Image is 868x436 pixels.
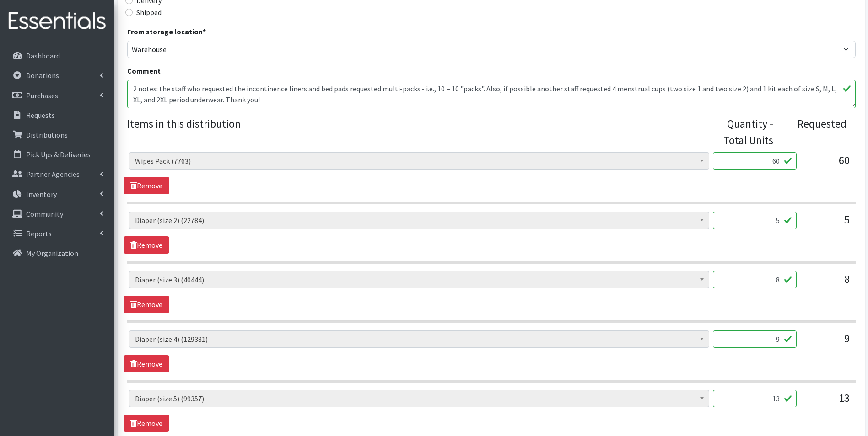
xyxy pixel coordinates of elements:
[135,214,703,227] span: Diaper (size 2) (22784)
[713,330,797,348] input: Quantity
[135,154,703,167] span: Wipes Pack (7763)
[713,271,797,288] input: Quantity
[124,355,169,372] a: Remove
[26,91,58,100] p: Purchases
[26,111,55,120] p: Requests
[129,152,709,170] span: Wipes Pack (7763)
[4,185,111,203] a: Inventory
[804,152,850,177] div: 60
[4,205,111,223] a: Community
[782,116,846,149] div: Requested
[4,244,111,262] a: My Organization
[129,390,709,407] span: Diaper (size 5) (99357)
[135,273,703,286] span: Diaper (size 3) (40444)
[124,296,169,313] a: Remove
[4,47,111,65] a: Dashboard
[26,130,68,139] p: Distributions
[26,209,63,218] p: Community
[26,229,52,238] p: Reports
[26,190,57,199] p: Inventory
[203,27,206,36] abbr: required
[127,80,856,108] textarea: 2 notes: the staff who requested the incontinence liners and bed pads requested multi-packs - i.e...
[26,249,78,258] p: My Organization
[26,170,80,179] p: Partner Agencies
[124,177,169,194] a: Remove
[804,212,850,236] div: 5
[4,6,111,37] img: HumanEssentials
[713,390,797,407] input: Quantity
[4,165,111,183] a: Partner Agencies
[127,26,206,37] label: From storage location
[4,126,111,144] a: Distributions
[26,51,60,60] p: Dashboard
[4,106,111,124] a: Requests
[4,86,111,105] a: Purchases
[713,212,797,229] input: Quantity
[710,116,773,149] div: Quantity - Total Units
[713,152,797,170] input: Quantity
[129,212,709,229] span: Diaper (size 2) (22784)
[4,66,111,85] a: Donations
[26,150,91,159] p: Pick Ups & Deliveries
[804,390,850,415] div: 13
[127,65,161,76] label: Comment
[4,224,111,243] a: Reports
[135,392,703,405] span: Diaper (size 5) (99357)
[136,7,162,18] label: Shipped
[135,333,703,346] span: Diaper (size 4) (129381)
[127,116,710,145] legend: Items in this distribution
[129,330,709,348] span: Diaper (size 4) (129381)
[26,71,59,80] p: Donations
[804,271,850,296] div: 8
[804,330,850,355] div: 9
[124,415,169,432] a: Remove
[124,236,169,254] a: Remove
[129,271,709,288] span: Diaper (size 3) (40444)
[4,145,111,164] a: Pick Ups & Deliveries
